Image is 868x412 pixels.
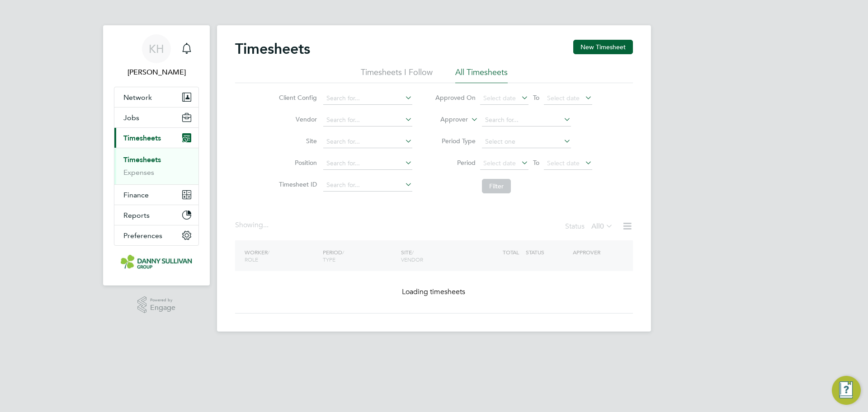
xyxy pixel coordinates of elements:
span: Reports [123,211,150,220]
span: Select date [483,159,516,167]
button: Preferences [114,225,198,245]
button: Jobs [114,108,198,127]
img: dannysullivan-logo-retina.png [121,255,192,269]
span: Finance [123,191,149,199]
span: Select date [547,159,580,167]
label: Timesheet ID [276,180,317,188]
span: Powered by [150,296,175,304]
span: Katie Holland [114,67,199,78]
span: Select date [483,94,516,102]
span: ... [263,220,269,229]
input: Search for... [323,157,412,170]
div: Status [565,220,615,233]
label: Approver [427,115,468,124]
li: All Timesheets [455,67,508,83]
button: Filter [482,179,511,193]
input: Search for... [323,136,412,148]
button: Finance [114,185,198,205]
a: Go to home page [114,255,199,269]
span: To [530,157,542,169]
h2: Timesheets [235,40,310,58]
input: Search for... [323,114,412,126]
button: Network [114,87,198,107]
span: Engage [150,304,175,312]
input: Select one [482,136,571,148]
div: Timesheets [114,148,198,184]
label: All [591,222,613,231]
input: Search for... [482,114,571,126]
button: Timesheets [114,128,198,148]
nav: Main navigation [103,25,210,286]
span: Select date [547,94,580,102]
a: Expenses [123,168,154,177]
a: Powered byEngage [137,296,176,314]
input: Search for... [323,92,412,105]
label: Position [276,159,317,167]
label: Approved On [435,94,476,102]
span: Jobs [123,113,139,122]
label: Site [276,137,317,145]
button: Engage Resource Center [832,376,861,405]
span: Preferences [123,231,162,240]
label: Period Type [435,137,476,145]
label: Client Config [276,94,317,102]
li: Timesheets I Follow [361,67,433,83]
button: Reports [114,205,198,225]
span: 0 [600,222,604,231]
div: Showing [235,220,270,230]
span: KH [149,43,164,55]
label: Vendor [276,115,317,123]
span: Network [123,93,152,102]
a: Timesheets [123,155,161,164]
label: Period [435,159,476,167]
span: To [530,92,542,103]
button: New Timesheet [573,40,633,54]
span: Timesheets [123,134,161,142]
input: Search for... [323,179,412,192]
a: KH[PERSON_NAME] [114,34,199,78]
